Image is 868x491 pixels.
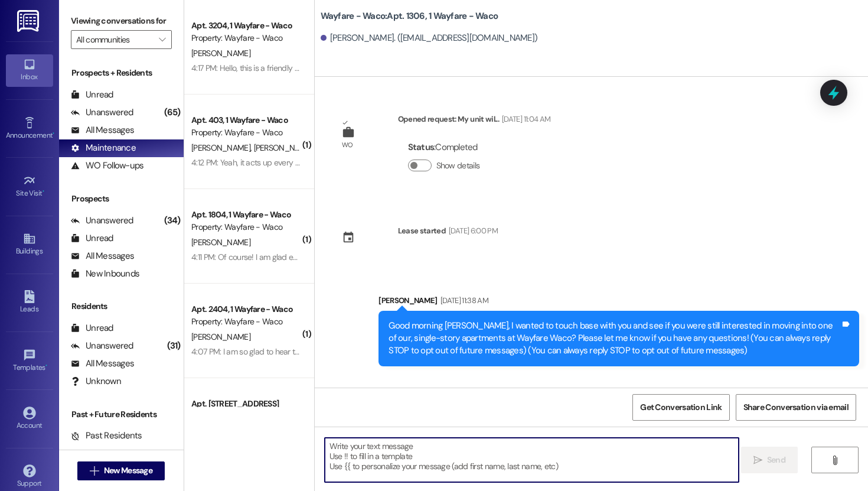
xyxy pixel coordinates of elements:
[191,32,301,44] div: Property: Wayfare - Waco
[191,398,301,410] div: Apt. [STREET_ADDRESS]
[767,454,785,466] span: Send
[71,357,134,370] div: All Messages
[191,209,301,221] div: Apt. 1804, 1 Wayfare - Waco
[6,403,53,435] a: Account
[59,193,184,205] div: Prospects
[71,447,151,460] div: Future Residents
[191,303,301,316] div: Apt. 2404, 1 Wayfare - Waco
[17,10,41,32] img: ResiDesk Logo
[191,331,250,342] span: [PERSON_NAME]
[191,19,301,32] div: Apt. 3204, 1 Wayfare - Waco
[71,214,133,227] div: Unanswered
[191,316,301,328] div: Property: Wayfare - Waco
[398,225,446,237] div: Lease started
[71,106,133,119] div: Unanswered
[389,320,840,357] div: Good morning [PERSON_NAME], I wanted to touch base with you and see if you were still interested ...
[71,142,136,154] div: Maintenance
[191,221,301,233] div: Property: Wayfare - Waco
[446,225,498,237] div: [DATE] 6:00 PM
[438,294,488,307] div: [DATE] 11:38 AM
[830,456,839,465] i: 
[59,67,184,79] div: Prospects + Residents
[378,294,859,311] div: [PERSON_NAME]
[71,89,113,101] div: Unread
[90,466,99,476] i: 
[71,250,134,262] div: All Messages
[164,337,184,355] div: (31)
[161,103,184,122] div: (65)
[59,408,184,421] div: Past + Future Residents
[736,394,856,421] button: Share Conversation via email
[71,124,134,136] div: All Messages
[53,129,54,138] span: •
[191,237,250,248] span: [PERSON_NAME]
[321,32,538,44] div: [PERSON_NAME]. ([EMAIL_ADDRESS][DOMAIN_NAME])
[191,142,254,153] span: [PERSON_NAME]
[77,461,165,480] button: New Message
[743,401,849,414] span: Share Conversation via email
[71,340,133,352] div: Unanswered
[398,113,551,129] div: Opened request: My unit wil...
[71,12,172,30] label: Viewing conversations for
[632,394,729,421] button: Get Conversation Link
[499,113,550,125] div: [DATE] 11:04 AM
[640,401,722,414] span: Get Conversation Link
[753,456,762,465] i: 
[253,142,312,153] span: [PERSON_NAME]
[76,30,153,49] input: All communities
[43,187,44,196] span: •
[71,268,139,280] div: New Inbounds
[6,54,53,86] a: Inbox
[45,362,47,370] span: •
[71,232,113,245] div: Unread
[191,114,301,126] div: Apt. 403, 1 Wayfare - Waco
[191,157,323,168] div: 4:12 PM: Yeah, it acts up every so often
[59,300,184,313] div: Residents
[6,171,53,203] a: Site Visit •
[161,212,184,230] div: (34)
[191,48,250,58] span: [PERSON_NAME]
[6,229,53,261] a: Buildings
[191,126,301,139] div: Property: Wayfare - Waco
[6,287,53,318] a: Leads
[71,375,121,388] div: Unknown
[71,322,113,334] div: Unread
[741,447,798,473] button: Send
[71,160,143,172] div: WO Follow-ups
[321,10,498,22] b: Wayfare - Waco: Apt. 1306, 1 Wayfare - Waco
[104,464,152,477] span: New Message
[342,139,353,151] div: WO
[436,160,480,172] label: Show details
[408,138,485,157] div: : Completed
[6,345,53,377] a: Templates •
[71,430,142,442] div: Past Residents
[408,141,435,153] b: Status
[159,35,165,44] i: 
